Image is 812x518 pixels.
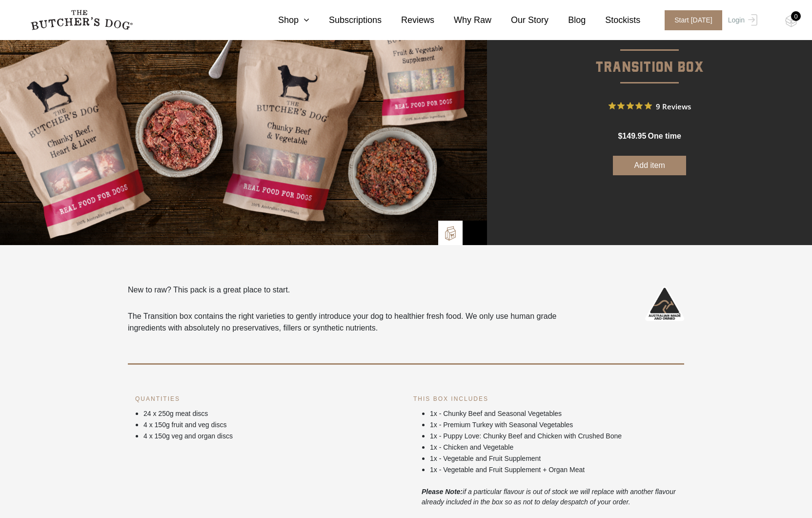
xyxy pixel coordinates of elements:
[430,420,677,430] p: 1x - Premium Turkey with Seasonal Vegetables
[618,132,622,140] span: $
[656,99,691,113] span: 9 Reviews
[143,409,399,419] p: 24 x 250g meat discs
[259,14,309,27] a: Shop
[609,99,691,113] button: Rated 5 out of 5 stars from 9 reviews. Jump to reviews.
[655,10,726,30] a: Start [DATE]
[726,10,757,30] a: Login
[422,488,463,496] i: Please Note:
[467,226,482,240] img: TBD_Category_Icons-1.png
[143,431,399,441] p: 4 x 150g veg and organ discs
[648,132,681,140] span: one time
[128,284,573,334] div: New to raw? This pack is a great place to start.
[791,11,801,21] div: 0
[622,132,646,140] span: 149.95
[128,311,573,334] p: The Transition box contains the right varieties to gently introduce your dog to healthier fresh f...
[548,14,586,27] a: Blog
[487,30,812,79] p: Transition Box
[430,454,677,464] p: 1x - Vegetable and Fruit Supplement
[785,15,797,27] img: TBD_Cart-Empty.png
[309,14,382,27] a: Subscriptions
[491,14,548,27] a: Our Story
[422,488,676,506] i: if a particular flavour is out of stock we will replace with another flavour already included in ...
[645,284,684,323] img: Australian-Made_White.png
[443,226,458,241] img: TBD_Build-A-Box.png
[665,10,722,30] span: Start [DATE]
[434,14,491,27] a: Why Raw
[430,409,677,419] p: 1x - Chunky Beef and Seasonal Vegetables
[586,14,640,27] a: Stockists
[413,394,677,404] h6: THIS BOX INCLUDES
[143,420,399,430] p: 4 x 150g fruit and veg discs
[430,465,677,475] p: 1x - Vegetable and Fruit Supplement + Organ Meat
[430,431,677,441] p: 1x - Puppy Love: Chunky Beef and Chicken with Crushed Bone
[430,442,677,453] p: 1x - Chicken and Vegetable
[382,14,434,27] a: Reviews
[135,394,399,404] h6: QUANTITIES
[613,156,686,175] button: Add item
